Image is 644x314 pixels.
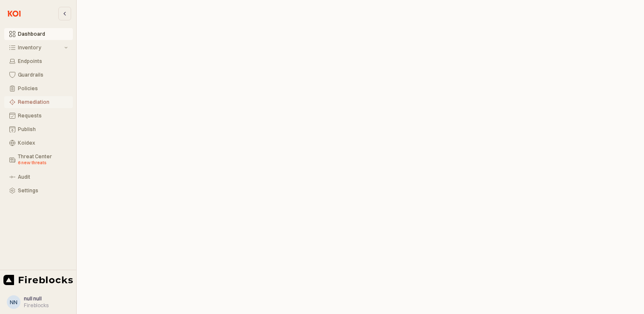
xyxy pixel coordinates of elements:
[18,154,68,166] div: Threat Center
[4,123,73,135] button: Publish
[18,174,68,180] div: Audit
[4,55,73,67] button: Endpoints
[24,302,49,309] div: Fireblocks
[4,42,73,54] button: Inventory
[18,31,68,37] div: Dashboard
[4,110,73,122] button: Requests
[4,137,73,149] button: Koidex
[18,86,68,91] div: Policies
[18,188,68,194] div: Settings
[18,99,68,105] div: Remediation
[4,171,73,183] button: Audit
[18,113,68,119] div: Requests
[4,151,73,169] button: Threat Center
[4,69,73,81] button: Guardrails
[10,298,17,306] div: nn
[4,185,73,197] button: Settings
[18,140,68,146] div: Koidex
[24,295,42,302] span: null null
[4,83,73,94] button: Policies
[7,295,20,309] button: nn
[18,160,68,166] div: 6 new threats
[4,96,73,108] button: Remediation
[18,126,68,132] div: Publish
[18,45,63,51] div: Inventory
[18,58,68,64] div: Endpoints
[4,28,73,40] button: Dashboard
[18,72,68,78] div: Guardrails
